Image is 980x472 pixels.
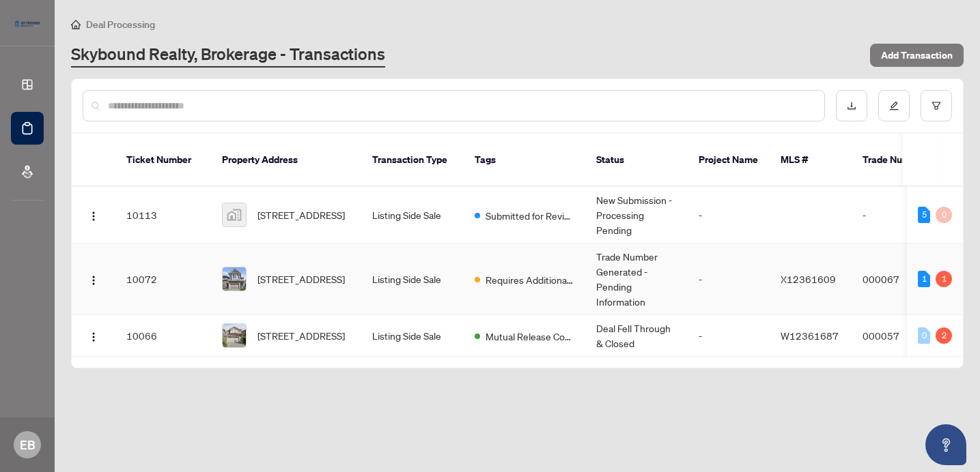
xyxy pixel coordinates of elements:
[486,272,574,287] span: Requires Additional Docs
[921,90,952,121] button: filter
[361,187,464,244] td: Listing Side Sale
[71,20,81,29] span: home
[83,268,104,290] button: Logo
[257,207,345,222] span: [STREET_ADDRESS]
[936,327,952,344] div: 2
[88,331,99,342] img: Logo
[688,244,770,315] td: -
[918,327,930,344] div: 0
[585,244,688,315] td: Trade Number Generated - Pending Information
[486,329,574,344] span: Mutual Release Completed
[71,43,385,68] a: Skybound Realty, Brokerage - Transactions
[486,208,574,223] span: Submitted for Review
[361,134,464,187] th: Transaction Type
[870,44,964,67] button: Add Transaction
[223,324,246,347] img: thumbnail-img
[223,267,246,291] img: thumbnail-img
[86,18,155,31] span: Deal Processing
[361,244,464,315] td: Listing Side Sale
[223,203,246,226] img: thumbnail-img
[83,325,104,346] button: Logo
[115,187,211,244] td: 10113
[847,101,856,110] span: download
[688,187,770,244] td: -
[781,273,836,285] span: X12361609
[211,134,361,187] th: Property Address
[88,211,99,222] img: Logo
[836,90,867,121] button: download
[83,204,104,226] button: Logo
[918,271,930,287] div: 1
[115,244,211,315] td: 10072
[925,424,966,465] button: Open asap
[688,315,770,357] td: -
[257,271,345,286] span: [STREET_ADDRESS]
[88,275,99,286] img: Logo
[115,134,211,187] th: Ticket Number
[852,187,947,244] td: -
[688,134,770,187] th: Project Name
[936,271,952,287] div: 1
[257,328,345,343] span: [STREET_ADDRESS]
[115,315,211,357] td: 10066
[770,134,852,187] th: MLS #
[585,315,688,357] td: Deal Fell Through & Closed
[781,329,839,342] span: W12361687
[852,315,947,357] td: 000057
[20,435,36,454] span: EB
[932,101,941,110] span: filter
[936,207,952,223] div: 0
[878,90,910,121] button: edit
[852,244,947,315] td: 000067
[585,187,688,244] td: New Submission - Processing Pending
[361,315,464,357] td: Listing Side Sale
[918,207,930,223] div: 5
[852,134,947,187] th: Trade Number
[11,17,44,31] img: logo
[889,101,899,110] span: edit
[585,134,688,187] th: Status
[881,44,953,66] span: Add Transaction
[464,134,585,187] th: Tags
